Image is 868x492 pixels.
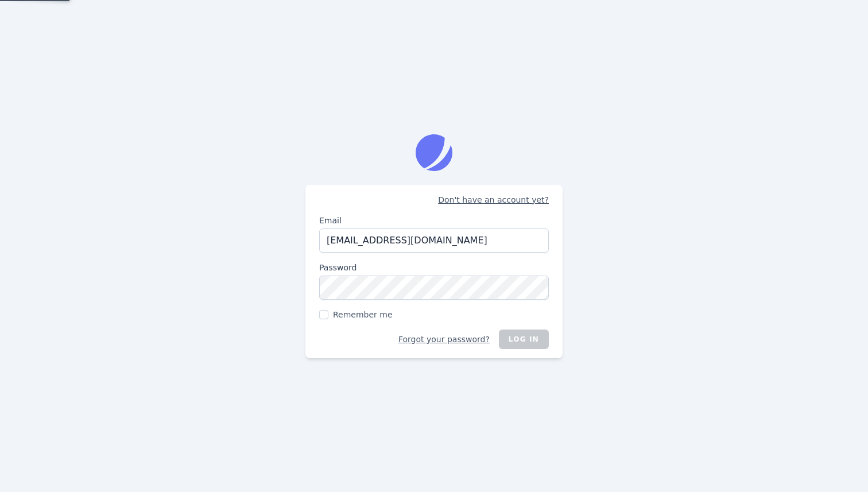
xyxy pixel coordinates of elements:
a: Forgot your password? [398,334,490,345]
button: Log in [499,330,549,349]
span: Email [319,216,342,225]
span: Remember me [333,309,393,320]
input: Remember me [319,310,328,319]
a: Don't have an account yet? [438,194,549,206]
span: Password [319,263,356,272]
